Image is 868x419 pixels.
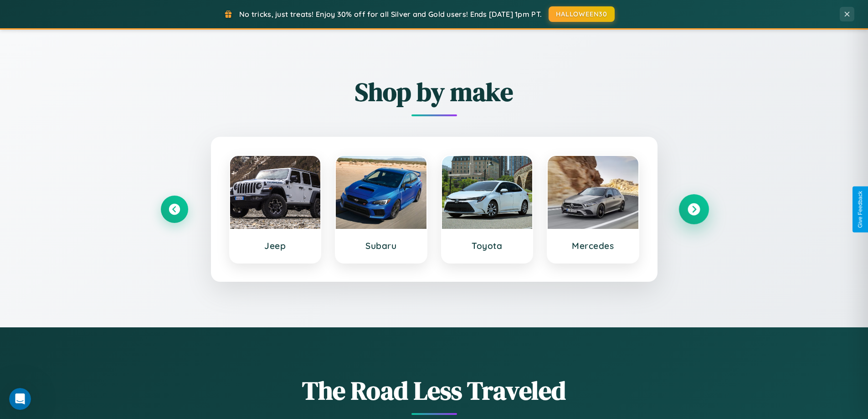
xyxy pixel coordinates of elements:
[345,240,417,251] h3: Subaru
[161,373,708,408] h1: The Road Less Traveled
[451,240,524,251] h3: Toyota
[239,240,312,251] h3: Jeep
[549,6,615,22] button: HALLOWEEN30
[161,74,708,109] h2: Shop by make
[557,240,629,251] h3: Mercedes
[239,10,542,19] span: No tricks, just treats! Enjoy 30% off for all Silver and Gold users! Ends [DATE] 1pm PT.
[857,191,863,228] div: Give Feedback
[9,388,31,410] iframe: Intercom live chat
